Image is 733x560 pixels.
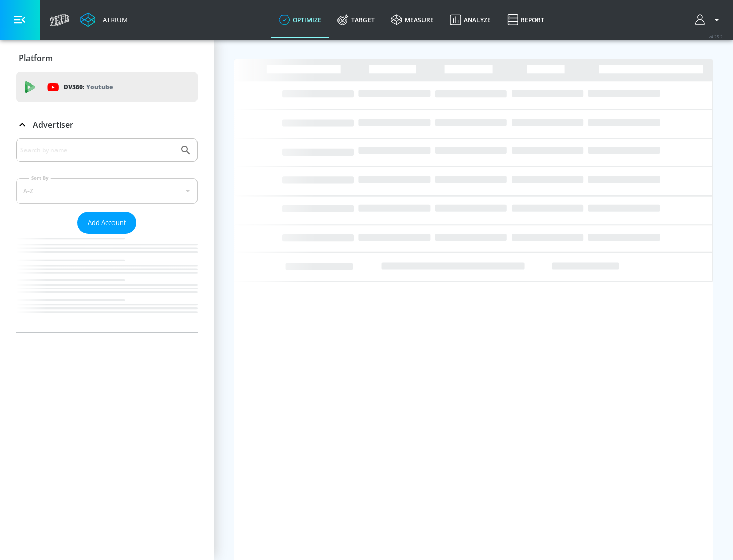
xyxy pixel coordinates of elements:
p: Platform [19,52,53,64]
div: Advertiser [16,110,198,139]
a: measure [383,2,442,38]
div: DV360: Youtube [16,72,198,102]
div: Atrium [99,15,128,24]
p: Advertiser [33,119,73,130]
div: Advertiser [16,138,198,332]
a: Target [329,2,383,38]
input: Search by name [20,144,175,157]
a: Report [499,2,552,38]
p: DV360: [64,81,113,93]
p: Youtube [86,81,113,92]
div: Platform [16,44,198,72]
a: optimize [271,2,329,38]
div: A-Z [16,178,198,204]
nav: list of Advertiser [16,234,198,332]
label: Sort By [29,175,51,181]
a: Analyze [442,2,499,38]
a: Atrium [80,12,128,27]
span: Add Account [88,217,126,229]
span: v 4.25.2 [709,34,723,39]
button: Add Account [77,212,136,234]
